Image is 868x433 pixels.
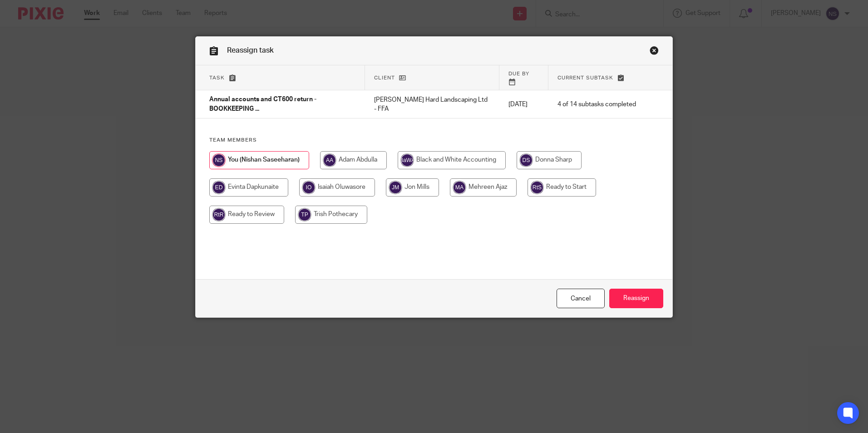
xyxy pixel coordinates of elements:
span: Reassign task [227,47,274,54]
p: [PERSON_NAME] Hard Landscaping Ltd - FFA [374,95,490,114]
span: Task [209,75,225,80]
h4: Team members [209,137,659,144]
p: [DATE] [508,100,539,109]
span: Current subtask [557,75,613,80]
input: Reassign [609,289,663,308]
a: Close this dialog window [650,46,659,58]
td: 4 of 14 subtasks completed [548,90,645,118]
span: Due by [508,71,529,76]
a: Close this dialog window [557,289,605,308]
span: Annual accounts and CT600 return - BOOKKEEPING ... [209,97,316,113]
span: Client [374,75,395,80]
